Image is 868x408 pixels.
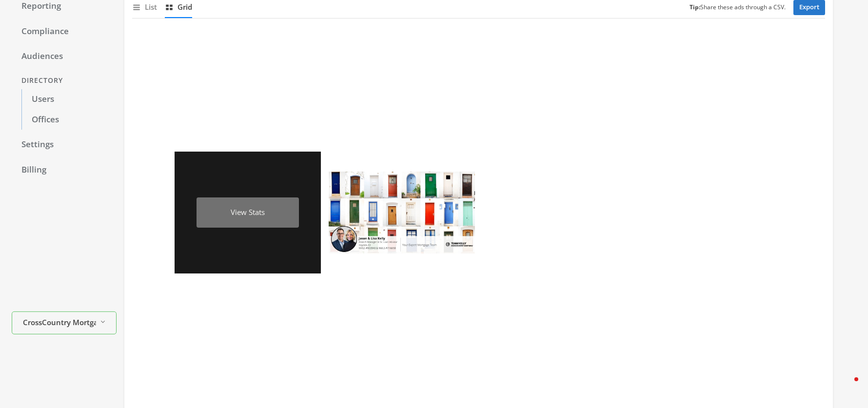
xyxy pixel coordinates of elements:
[12,311,117,334] button: CrossCountry Mortgage
[690,3,786,12] small: Share these ads through a CSV.
[12,160,117,180] a: Billing
[12,21,117,42] a: Compliance
[178,1,192,13] span: Grid
[23,316,96,328] span: CrossCountry Mortgage
[12,135,117,155] a: Settings
[21,110,117,130] a: Offices
[690,3,700,11] b: Tip:
[329,172,475,254] img: My Brand - 2025-09-03
[21,89,117,110] a: Users
[175,152,321,273] button: View Stats
[835,375,858,398] iframe: Intercom live chat
[145,1,157,13] span: List
[197,197,299,228] div: View Stats
[12,46,117,67] a: Audiences
[12,72,117,90] div: Directory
